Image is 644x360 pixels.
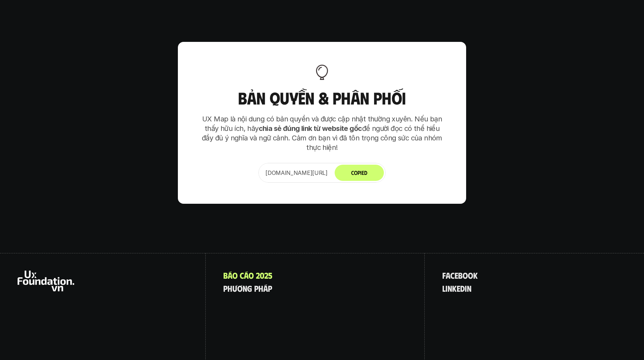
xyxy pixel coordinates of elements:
a: Báocáo2025 [223,271,272,280]
span: á [228,271,232,280]
span: l [442,284,445,293]
span: á [244,271,249,280]
span: h [227,284,232,293]
span: k [452,284,457,293]
span: 2 [264,271,268,280]
h3: Bản quyền & Phân phối [199,89,445,107]
span: h [258,284,263,293]
span: c [450,271,455,280]
span: i [465,284,467,293]
span: b [458,271,463,280]
span: p [254,284,258,293]
span: c [240,271,244,280]
a: facebook [442,271,478,280]
span: o [463,271,468,280]
span: p [268,284,272,293]
span: B [223,271,228,280]
span: k [473,271,478,280]
span: n [447,284,452,293]
span: 2 [256,271,260,280]
p: UX Map là nội dung có bản quyền và được cập nhật thường xuyên. Nếu bạn thấy hữu ích, hãy để người... [199,114,445,152]
span: ư [232,284,237,293]
span: i [445,284,447,293]
p: [DOMAIN_NAME][URL] [265,169,328,177]
span: á [263,284,268,293]
span: 5 [268,271,272,280]
a: linkedin [442,284,471,293]
span: 0 [260,271,264,280]
span: p [223,284,227,293]
a: phươngpháp [223,284,272,293]
span: ơ [237,284,243,293]
span: e [455,271,458,280]
span: e [457,284,460,293]
button: Copied [335,165,384,181]
span: n [243,284,247,293]
span: g [247,284,252,293]
span: a [446,271,450,280]
span: f [442,271,446,280]
span: n [467,284,471,293]
span: o [249,271,254,280]
strong: chia sẻ đúng link từ website gốc [259,124,362,133]
span: d [460,284,465,293]
span: o [232,271,238,280]
span: o [468,271,473,280]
